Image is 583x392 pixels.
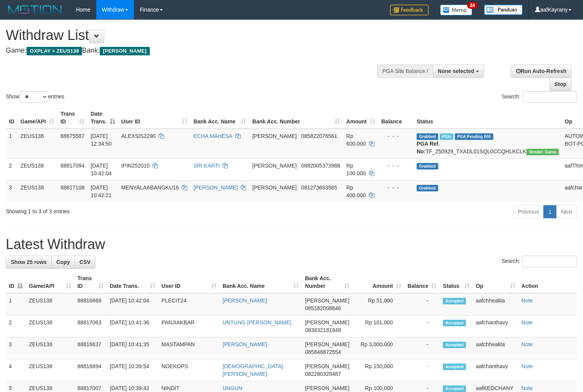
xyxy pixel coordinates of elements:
button: None selected [433,65,484,78]
th: Bank Acc. Number: activate to sort column ascending [302,271,353,293]
td: ZEUS138 [17,180,57,202]
span: Grabbed [417,185,438,191]
span: [PERSON_NAME] [305,363,349,369]
td: aafchanthavy [473,316,518,337]
span: Copy 085182008846 to clipboard [305,305,341,311]
th: Bank Acc. Name: activate to sort column ascending [219,271,302,293]
a: UNTUNG [PERSON_NAME] [223,319,291,326]
span: Copy 0882005373988 to clipboard [301,163,340,169]
input: Search: [523,256,577,267]
td: ZEUS138 [26,316,74,337]
td: - [404,316,440,337]
td: [DATE] 10:42:04 [107,293,158,316]
td: - [404,293,440,316]
th: ID [6,107,17,129]
img: Button%20Memo.svg [440,5,472,15]
th: Status: activate to sort column ascending [440,271,472,293]
td: ZEUS138 [26,293,74,316]
td: 2 [6,316,26,337]
a: CSV [74,256,95,269]
span: Vendor URL: https://trx31.1velocity.biz [526,149,559,155]
th: Status [414,107,562,129]
span: Copy 085848872554 to clipboard [305,349,341,355]
th: Game/API: activate to sort column ascending [26,271,74,293]
span: 88817108 [60,184,84,191]
span: Copy [56,259,70,265]
div: - - - [381,132,410,140]
img: MOTION_logo.png [6,4,64,15]
span: None selected [438,68,474,74]
td: NOEKOPS [158,359,219,381]
th: Amount: activate to sort column ascending [353,271,404,293]
span: Marked by aafpengsreynich [440,133,453,140]
th: Balance: activate to sort column ascending [404,271,440,293]
span: Show 25 rows [11,259,47,265]
img: Feedback.jpg [390,5,429,15]
div: - - - [381,162,410,169]
td: [DATE] 10:41:36 [107,316,158,337]
td: - [404,337,440,359]
div: - - - [381,184,410,191]
a: Note [521,297,533,304]
span: 88817094 [60,163,84,169]
a: [PERSON_NAME] [223,297,267,304]
td: 88816894 [74,359,107,381]
a: Show 25 rows [6,256,52,269]
label: Search: [502,256,577,267]
span: [PERSON_NAME] [305,341,349,347]
td: ZEUS138 [17,129,57,159]
span: Copy 083832181948 to clipboard [305,327,341,333]
select: Showentries [19,91,48,103]
a: [PERSON_NAME] [223,341,267,347]
a: ECHA MAHESA [193,133,232,139]
td: PANJIAKBAR [158,316,219,337]
td: ZEUS138 [26,337,74,359]
th: Amount: activate to sort column ascending [343,107,378,129]
th: Action [518,271,577,293]
td: 88816637 [74,337,107,359]
a: Previous [513,205,544,218]
td: 88816868 [74,293,107,316]
span: Accepted [443,385,466,392]
span: Rp 100.000 [346,163,366,176]
div: PGA Site Balance / [377,65,433,78]
td: ZEUS138 [17,158,57,180]
span: CSV [79,259,90,265]
td: MASTAMPAN [158,337,219,359]
span: [PERSON_NAME] [305,319,349,326]
a: [DEMOGRAPHIC_DATA][PERSON_NAME] [223,363,283,377]
a: 1 [543,205,556,218]
td: 2 [6,158,17,180]
td: 3 [6,180,17,202]
a: UNGUN [223,385,242,391]
td: aafchhealita [473,337,518,359]
span: 88675587 [60,133,84,139]
td: ZEUS138 [26,359,74,381]
div: Showing 1 to 3 of 3 entries [6,204,237,215]
span: Accepted [443,342,466,348]
span: [PERSON_NAME] [100,47,149,55]
th: Balance [378,107,414,129]
span: Grabbed [417,163,438,169]
h1: Withdraw List [6,28,381,43]
td: Rp 3,000,000 [353,337,404,359]
span: Grabbed [417,133,438,140]
a: SRI KARTI [193,163,219,169]
span: IPIN252010 [121,163,150,169]
td: aafchanthavy [473,359,518,381]
span: PGA Pending [455,133,493,140]
span: [DATE] 12:34:50 [90,133,112,147]
label: Search: [502,91,577,103]
th: ID: activate to sort column descending [6,271,26,293]
span: Rp 600.000 [346,133,366,147]
span: [PERSON_NAME] [305,385,349,391]
a: [PERSON_NAME] [193,184,238,191]
b: PGA Ref. No: [417,141,440,154]
span: [DATE] 10:42:21 [90,184,112,198]
a: Next [556,205,577,218]
td: PLECIT24 [158,293,219,316]
td: Rp 150,000 [353,359,404,381]
span: Copy 085822076561 to clipboard [301,133,337,139]
input: Search: [523,91,577,103]
th: Game/API: activate to sort column ascending [17,107,57,129]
